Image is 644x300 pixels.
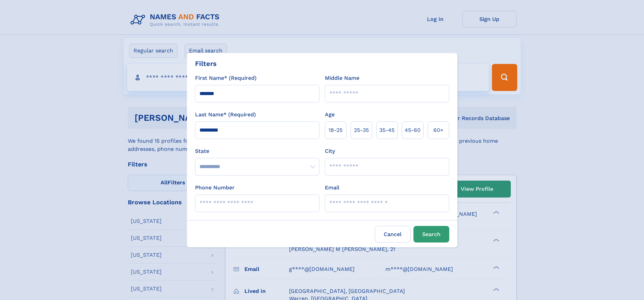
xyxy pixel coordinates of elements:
label: Age [325,111,335,119]
span: 18‑25 [329,126,342,134]
span: 60+ [433,126,444,134]
label: State [195,147,319,155]
label: Phone Number [195,184,235,192]
span: 35‑45 [379,126,395,134]
label: Middle Name [325,74,359,82]
label: Email [325,184,339,192]
label: City [325,147,335,155]
button: Search [413,226,449,243]
label: Cancel [375,226,411,243]
div: Filters [195,59,217,69]
label: Last Name* (Required) [195,111,256,119]
span: 25‑35 [354,126,369,134]
label: First Name* (Required) [195,74,257,82]
span: 45‑60 [405,126,421,134]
